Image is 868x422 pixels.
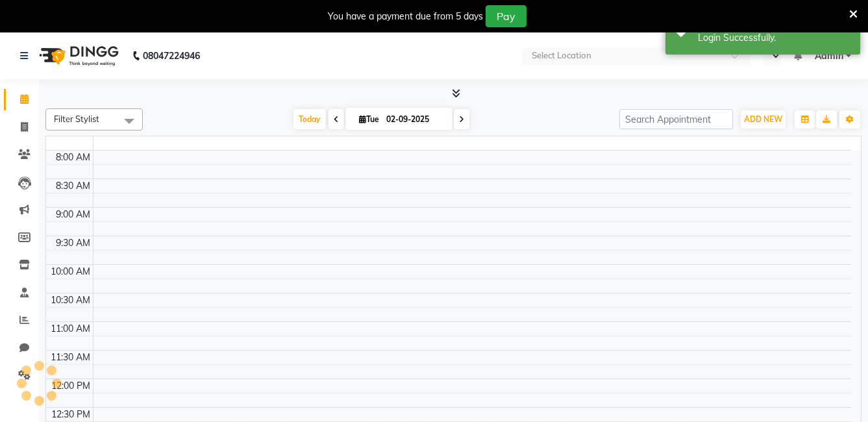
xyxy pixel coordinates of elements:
span: Filter Stylist [54,114,99,124]
b: 08047224946 [143,38,200,74]
span: Admin [815,49,843,63]
div: 8:00 AM [53,151,93,164]
div: Select Location [532,49,591,62]
div: 9:00 AM [53,208,93,221]
div: 10:00 AM [48,265,93,279]
span: ADD NEW [744,114,782,124]
div: 9:30 AM [53,236,93,250]
button: ADD NEW [741,110,786,129]
input: 2025-09-02 [382,110,447,129]
div: 12:00 PM [49,379,93,393]
div: 8:30 AM [53,179,93,193]
div: 11:30 AM [48,351,93,364]
div: 10:30 AM [48,293,93,307]
button: Pay [486,5,527,27]
div: Login Successfully. [698,31,850,45]
span: Today [293,109,326,129]
div: You have a payment due from 5 days [328,10,483,23]
span: Tue [356,114,382,124]
div: 12:30 PM [49,408,93,421]
input: Search Appointment [619,109,733,129]
div: 11:00 AM [48,322,93,336]
img: logo [33,38,122,74]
